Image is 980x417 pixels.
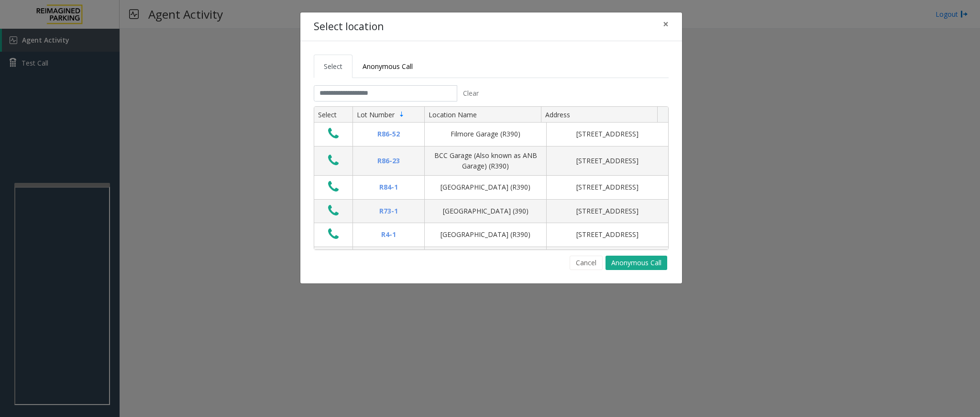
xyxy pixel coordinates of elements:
[552,129,662,139] div: [STREET_ADDRESS]
[359,182,418,192] div: R84-1
[324,62,342,71] span: Select
[663,17,669,31] span: ×
[357,110,395,119] span: Lot Number
[359,229,418,240] div: R4-1
[430,229,540,240] div: [GEOGRAPHIC_DATA] (R390)
[552,206,662,216] div: [STREET_ADDRESS]
[359,129,418,139] div: R86-52
[429,110,477,119] span: Location Name
[430,206,540,216] div: [GEOGRAPHIC_DATA] (390)
[552,182,662,192] div: [STREET_ADDRESS]
[430,150,540,172] div: BCC Garage (Also known as ANB Garage) (R390)
[363,62,413,71] span: Anonymous Call
[606,256,667,270] button: Anonymous Call
[552,229,662,240] div: [STREET_ADDRESS]
[570,256,603,270] button: Cancel
[359,156,418,166] div: R86-23
[552,156,662,166] div: [STREET_ADDRESS]
[359,206,418,216] div: R73-1
[545,110,570,119] span: Address
[398,111,406,118] span: Sortable
[656,12,675,36] button: Close
[314,19,384,34] h4: Select location
[314,107,668,249] div: Data table
[314,55,669,78] ul: Tabs
[430,182,540,192] div: [GEOGRAPHIC_DATA] (R390)
[457,85,484,101] button: Clear
[314,107,352,123] th: Select
[430,129,540,139] div: Filmore Garage (R390)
